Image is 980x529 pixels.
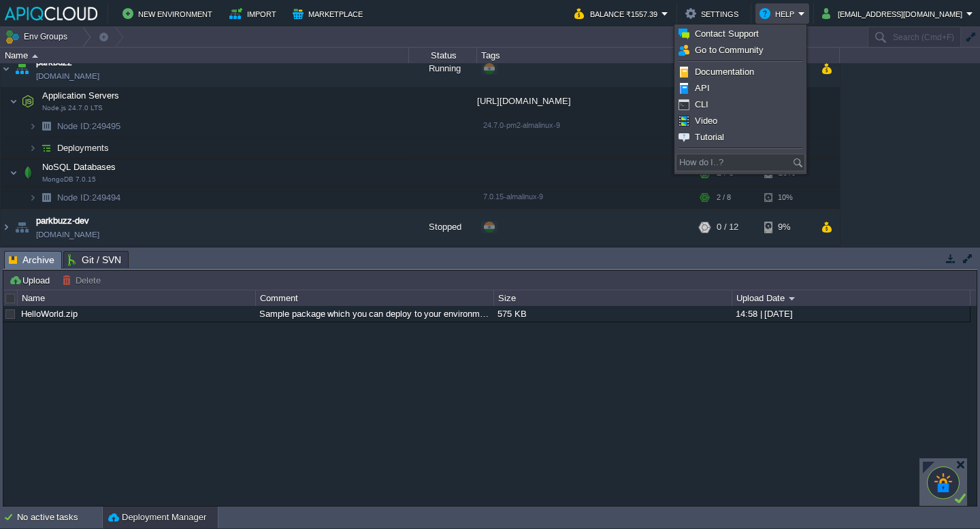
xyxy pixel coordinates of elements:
[37,187,56,208] img: AMDAwAAAACH5BAEAAAAALAAAAAABAAEAAAICRAEAOw==
[56,192,122,203] span: 249494
[1,209,12,245] img: AMDAwAAAACH5BAEAAAAALAAAAAABAAEAAAICRAEAOw==
[42,175,96,184] span: MongoDB 7.0.15
[695,29,759,39] span: Contact Support
[29,187,37,208] img: AMDAwAAAACH5BAEAAAAALAAAAAABAAEAAAICRAEAOw==
[685,5,742,22] button: Settings
[695,67,754,77] span: Documentation
[695,116,717,126] span: Video
[10,88,18,115] img: AMDAwAAAACH5BAEAAAAALAAAAAABAAEAAAICRAEAOw==
[68,252,121,268] span: Git / SVN
[12,209,31,245] img: AMDAwAAAACH5BAEAAAAALAAAAAABAAEAAAICRAEAOw==
[676,43,804,58] a: Go to Community
[36,69,99,83] a: [DOMAIN_NAME]
[42,104,103,112] span: Node.js 24.7.0 LTS
[732,306,969,322] div: 14:58 | [DATE]
[574,5,661,22] button: Balance ₹1557.39
[483,121,560,129] span: 24.7.0-pm2-almalinux-9
[5,7,97,20] img: APIQCloud
[36,214,89,228] a: parkbuzz-dev
[764,209,808,245] div: 9%
[676,97,804,112] a: CLI
[695,45,764,55] span: Go to Community
[18,88,37,115] img: AMDAwAAAACH5BAEAAAAALAAAAAABAAEAAAICRAEAOw==
[57,121,92,131] span: Node ID:
[21,309,78,319] a: HelloWorld.zip
[229,5,280,22] button: Import
[695,132,724,142] span: Tutorial
[717,209,738,245] div: 0 / 12
[9,274,54,286] button: Upload
[122,5,216,22] button: New Environment
[56,142,111,154] a: Deployments
[1,48,408,63] div: Name
[57,192,92,203] span: Node ID:
[676,130,804,145] a: Tutorial
[494,306,731,322] div: 575 KB
[822,5,966,22] button: [EMAIL_ADDRESS][DOMAIN_NAME]
[1,50,12,87] img: AMDAwAAAACH5BAEAAAAALAAAAAABAAEAAAICRAEAOw==
[483,192,543,201] span: 7.0.15-almalinux-9
[29,116,37,137] img: AMDAwAAAACH5BAEAAAAALAAAAAABAAEAAAICRAEAOw==
[56,192,122,203] a: Node ID:249494
[477,88,695,115] div: [URL][DOMAIN_NAME]
[108,511,206,524] button: Deployment Manager
[37,137,56,158] img: AMDAwAAAACH5BAEAAAAALAAAAAABAAEAAAICRAEAOw==
[62,274,105,286] button: Delete
[36,228,99,241] a: [DOMAIN_NAME]
[764,187,808,208] div: 10%
[256,306,493,322] div: Sample package which you can deploy to your environment. Feel free to delete and upload a package...
[676,81,804,96] a: API
[17,507,102,528] div: No active tasks
[56,120,122,132] a: Node ID:249495
[409,50,477,87] div: Running
[10,159,18,186] img: AMDAwAAAACH5BAEAAAAALAAAAAABAAEAAAICRAEAOw==
[733,290,970,306] div: Upload Date
[695,83,710,93] span: API
[409,209,477,245] div: Stopped
[18,159,37,186] img: AMDAwAAAACH5BAEAAAAALAAAAAABAAEAAAICRAEAOw==
[676,27,804,41] a: Contact Support
[410,48,476,63] div: Status
[37,116,56,137] img: AMDAwAAAACH5BAEAAAAALAAAAAABAAEAAAICRAEAOw==
[32,54,38,58] img: AMDAwAAAACH5BAEAAAAALAAAAAABAAEAAAICRAEAOw==
[41,162,118,172] a: NoSQL DatabasesMongoDB 7.0.15
[759,5,798,22] button: Help
[676,114,804,129] a: Video
[257,290,493,306] div: Comment
[695,99,708,109] span: CLI
[717,187,731,208] div: 2 / 8
[495,290,732,306] div: Size
[676,65,804,80] a: Documentation
[56,120,122,132] span: 249495
[18,290,255,306] div: Name
[41,90,121,101] span: Application Servers
[478,48,694,63] div: Tags
[29,137,37,158] img: AMDAwAAAACH5BAEAAAAALAAAAAABAAEAAAICRAEAOw==
[41,161,118,173] span: NoSQL Databases
[41,90,121,101] a: Application ServersNode.js 24.7.0 LTS
[5,27,72,46] button: Env Groups
[293,5,367,22] button: Marketplace
[9,252,54,269] span: Archive
[12,50,31,87] img: AMDAwAAAACH5BAEAAAAALAAAAAABAAEAAAICRAEAOw==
